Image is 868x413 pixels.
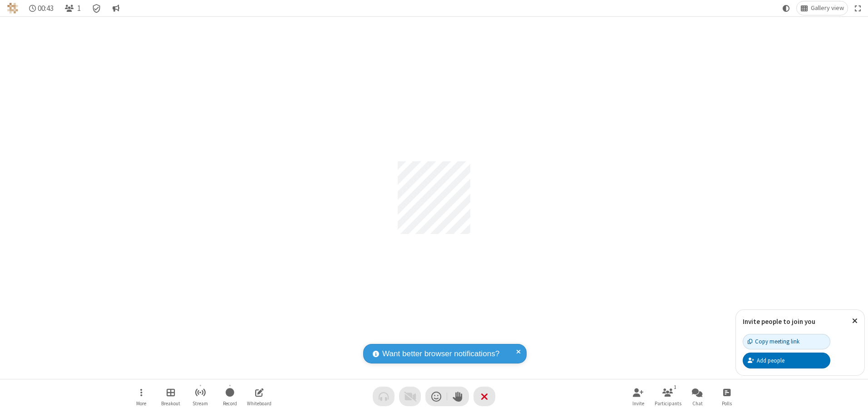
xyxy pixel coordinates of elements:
button: Open chat [684,383,711,409]
span: Record [223,401,237,406]
span: Invite [632,401,644,406]
button: Open participant list [654,383,681,409]
span: Participants [655,401,681,406]
div: 1 [671,383,679,391]
button: Add people [743,353,830,368]
span: Stream [192,401,208,406]
button: Close popover [845,310,864,332]
div: Copy meeting link [748,337,799,346]
span: 1 [77,4,81,13]
button: Open shared whiteboard [246,383,273,409]
button: Open participant list [61,1,84,15]
span: Breakout [161,401,180,406]
div: Timer [25,1,58,15]
span: Whiteboard [247,401,271,406]
span: Gallery view [811,5,844,12]
label: Invite people to join you [743,317,815,326]
button: Audio problem - check your Internet connection or call by phone [373,387,395,406]
div: Meeting details Encryption enabled [88,1,105,15]
button: Open poll [713,383,740,409]
button: Start streaming [187,383,214,409]
span: Chat [692,401,703,406]
button: Manage Breakout Rooms [157,383,184,409]
span: 00:43 [38,4,54,13]
button: Open menu [128,383,155,409]
button: Send a reaction [425,387,447,406]
button: Raise hand [447,387,469,406]
img: QA Selenium DO NOT DELETE OR CHANGE [7,3,18,14]
button: Conversation [108,1,123,15]
button: Fullscreen [851,1,865,15]
span: More [136,401,146,406]
button: Change layout [797,1,848,15]
span: Polls [722,401,732,406]
button: Copy meeting link [743,334,830,349]
button: Using system theme [779,1,794,15]
button: End or leave meeting [473,387,495,406]
button: Start recording [216,383,243,409]
button: Video [399,387,421,406]
button: Invite participants (Alt+I) [625,383,652,409]
span: Want better browser notifications? [382,348,499,360]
